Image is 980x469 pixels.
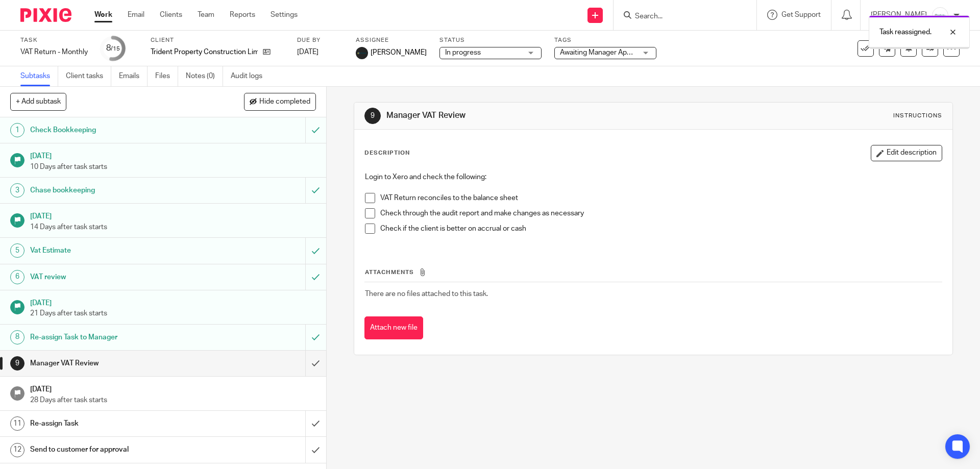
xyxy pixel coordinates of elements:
small: /15 [111,46,120,52]
label: Assignee [356,36,427,44]
a: Subtasks [20,66,58,86]
span: [PERSON_NAME] [371,47,427,58]
img: Infinity%20Logo%20with%20Whitespace%20.png [356,47,368,59]
span: There are no files attached to this task. [365,290,488,298]
div: 5 [10,243,24,258]
button: Edit description [871,145,942,161]
a: Work [94,10,112,20]
span: Attachments [365,269,414,275]
h1: VAT review [30,269,207,285]
span: [DATE] [297,48,318,56]
p: 14 Days after task starts [30,222,316,232]
span: In progress [445,49,481,56]
p: 28 Days after task starts [30,395,316,405]
p: Login to Xero and check the following: [365,172,941,182]
label: Status [439,36,542,44]
a: Clients [160,10,182,20]
label: Due by [297,36,343,44]
button: Attach new file [364,316,423,339]
a: Emails [119,66,148,86]
div: 3 [10,183,24,198]
img: Pixie [20,8,71,22]
div: 9 [10,356,24,371]
div: VAT Return - Monthly [20,47,88,57]
p: Trident Property Construction Limited [151,47,258,57]
a: Audit logs [231,66,270,86]
h1: Re-assign Task to Manager [30,330,207,345]
h1: [DATE] [30,149,316,161]
button: + Add subtask [10,93,66,110]
p: Task reassigned. [879,27,932,37]
label: Task [20,36,88,44]
p: 10 Days after task starts [30,162,316,172]
div: 8 [10,330,24,344]
h1: [DATE] [30,295,316,308]
p: 21 Days after task starts [30,308,316,318]
h1: [DATE] [30,382,316,394]
a: Notes (0) [186,66,223,86]
h1: Chase bookkeeping [30,183,207,198]
div: 1 [10,123,24,137]
a: Client tasks [66,66,111,86]
p: VAT Return reconciles to the balance sheet [380,193,941,203]
label: Client [151,36,284,44]
h1: Check Bookkeeping [30,122,207,138]
button: Hide completed [244,93,316,110]
div: 6 [10,270,24,284]
h1: Manager VAT Review [386,110,675,121]
a: Team [198,10,214,20]
div: 8 [106,42,120,54]
div: Instructions [893,112,942,120]
h1: [DATE] [30,209,316,221]
h1: Send to customer for approval [30,442,207,457]
p: Check through the audit report and make changes as necessary [380,208,941,218]
h1: Re-assign Task [30,416,207,431]
div: 9 [364,108,381,124]
h1: Manager VAT Review [30,356,207,371]
p: Description [364,149,410,157]
a: Reports [230,10,255,20]
p: Check if the client is better on accrual or cash [380,224,941,234]
div: 12 [10,443,24,457]
h1: Vat Estimate [30,243,207,258]
a: Settings [271,10,298,20]
img: Infinity%20Logo%20with%20Whitespace%20.png [932,7,948,23]
div: 11 [10,416,24,431]
span: Awaiting Manager Approval [560,49,646,56]
a: Files [155,66,178,86]
span: Hide completed [259,98,310,106]
a: Email [128,10,144,20]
